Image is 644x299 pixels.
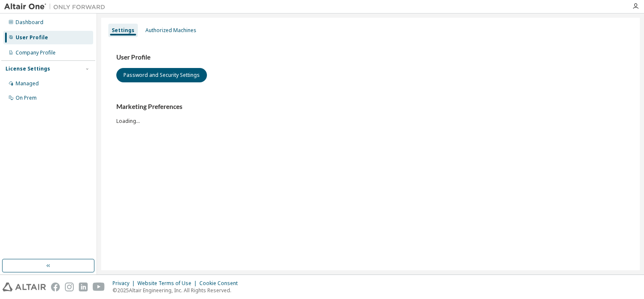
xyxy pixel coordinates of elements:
[16,19,43,26] div: Dashboard
[113,280,137,287] div: Privacy
[16,80,39,87] div: Managed
[4,3,110,11] img: Altair One
[5,65,50,72] div: License Settings
[93,283,105,291] img: youtube.svg
[145,27,196,34] div: Authorized Machines
[116,68,207,82] button: Password and Security Settings
[116,103,625,124] div: Loading...
[199,280,243,287] div: Cookie Consent
[137,280,199,287] div: Website Terms of Use
[51,283,60,291] img: facebook.svg
[113,287,243,294] p: © 2025 Altair Engineering, Inc. All Rights Reserved.
[79,283,88,291] img: linkedin.svg
[112,27,134,34] div: Settings
[16,49,56,56] div: Company Profile
[65,283,74,291] img: instagram.svg
[3,283,46,291] img: altair_logo.svg
[16,34,48,41] div: User Profile
[16,95,37,101] div: On Prem
[116,53,625,62] h3: User Profile
[116,103,625,111] h3: Marketing Preferences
